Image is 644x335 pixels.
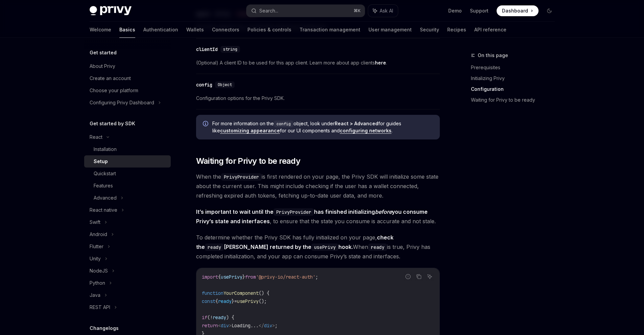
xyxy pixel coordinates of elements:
code: ready [368,243,387,251]
div: Advanced [94,194,117,202]
code: ready [205,243,224,251]
span: (); [259,298,267,304]
a: Authentication [143,22,178,38]
a: Choose your platform [84,84,171,97]
a: API reference [474,22,506,38]
a: Prerequisites [471,62,560,73]
span: } [242,274,245,280]
h5: Get started [90,49,117,57]
a: Wallets [186,22,204,38]
span: Configuration options for the Privy SDK. [196,94,440,102]
svg: Info [203,121,210,128]
span: ! [210,314,213,320]
span: function [202,290,223,296]
div: About Privy [90,62,115,70]
span: YourComponent [223,290,259,296]
span: (Optional) A client ID to be used for this app client. Learn more about app clients . [196,59,440,67]
span: Ask AI [380,7,393,14]
div: Python [90,279,105,287]
span: usePrivy [237,298,259,304]
div: Choose your platform [90,86,138,95]
div: Android [90,230,107,238]
button: Report incorrect code [404,272,412,281]
span: ⌘ K [354,8,361,14]
div: Search... [259,7,278,15]
a: Installation [84,143,171,155]
span: { [215,298,218,304]
div: Java [90,291,100,299]
a: Setup [84,155,171,167]
a: Create an account [84,72,171,84]
span: ; [315,274,318,280]
div: Installation [94,145,117,153]
span: Waiting for Privy to be ready [196,156,301,166]
span: () { [259,290,269,296]
button: Ask AI [368,5,398,17]
button: Copy the contents from the code block [414,272,423,281]
strong: React > Advanced [335,121,378,126]
a: About Privy [84,60,171,72]
a: Waiting for Privy to be ready [471,95,560,105]
div: Create an account [90,74,131,82]
a: Configuration [471,84,560,95]
span: = [234,298,237,304]
button: Search...⌘K [246,5,365,17]
span: ) { [226,314,234,320]
div: Setup [94,157,108,165]
span: ready [218,298,232,304]
a: Dashboard [497,5,539,16]
button: Toggle dark mode [544,5,555,16]
a: Initializing Privy [471,73,560,84]
span: usePrivy [221,274,242,280]
span: < [218,323,221,329]
a: Features [84,180,171,192]
span: import [202,274,218,280]
span: ready [213,314,226,320]
div: Quickstart [94,170,116,178]
div: NodeJS [90,267,108,275]
code: PrivyProvider [273,208,314,216]
a: Basics [119,22,135,38]
div: Flutter [90,242,103,251]
strong: It’s important to wait until the has finished initializing you consume Privy’s state and interfaces [196,208,428,225]
a: Security [420,22,439,38]
div: Features [94,182,113,190]
a: Welcome [90,22,111,38]
img: dark logo [90,6,132,16]
span: '@privy-io/react-auth' [256,274,315,280]
div: React [90,133,102,141]
em: before [375,208,392,215]
span: div [221,323,229,329]
code: PrivyProvider [221,173,262,181]
span: { [218,274,221,280]
a: User management [368,22,412,38]
span: Dashboard [502,7,528,14]
a: Support [470,7,488,14]
span: When the is first rendered on your page, the Privy SDK will initialize some state about the curre... [196,172,440,200]
a: Quickstart [84,167,171,180]
span: To determine whether the Privy SDK has fully initialized on your page, When is true, Privy has co... [196,233,440,261]
a: customizing appearance [220,128,280,134]
div: clientId [196,46,218,53]
h5: Get started by SDK [90,120,135,128]
a: configuring networks [340,128,391,134]
span: , to ensure that the state you consume is accurate and not stale. [196,207,440,226]
a: Demo [448,7,462,14]
span: if [202,314,207,320]
span: div [264,323,272,329]
span: > [229,323,232,329]
code: usePrivy [311,243,338,251]
span: } [232,298,234,304]
a: Policies & controls [247,22,291,38]
div: config [196,81,212,88]
div: REST API [90,303,110,311]
code: config [274,121,293,127]
span: string [223,47,237,52]
div: Unity [90,255,101,263]
span: On this page [478,51,508,59]
span: const [202,298,215,304]
a: Transaction management [300,22,360,38]
div: Configuring Privy Dashboard [90,99,154,107]
span: from [245,274,256,280]
span: </ [259,323,264,329]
